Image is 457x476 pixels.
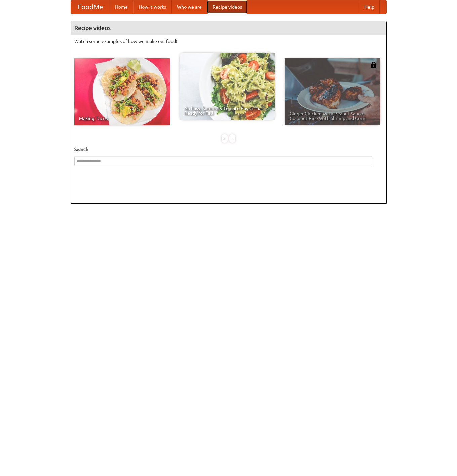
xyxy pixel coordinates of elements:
h4: Recipe videos [71,21,386,35]
a: Help [359,0,380,14]
a: Making Tacos [74,58,170,125]
a: FoodMe [71,0,110,14]
img: 483408.png [370,62,377,68]
a: How it works [133,0,172,14]
div: » [229,134,235,143]
h5: Search [74,146,383,153]
a: An Easy, Summery Tomato Pasta That's Ready for Fall [180,53,275,120]
a: Recipe videos [207,0,247,14]
p: Watch some examples of how we make our food! [74,38,383,45]
div: « [222,134,228,143]
span: Making Tacos [79,116,165,121]
a: Home [110,0,133,14]
a: Who we are [172,0,207,14]
span: An Easy, Summery Tomato Pasta That's Ready for Fall [184,106,270,115]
